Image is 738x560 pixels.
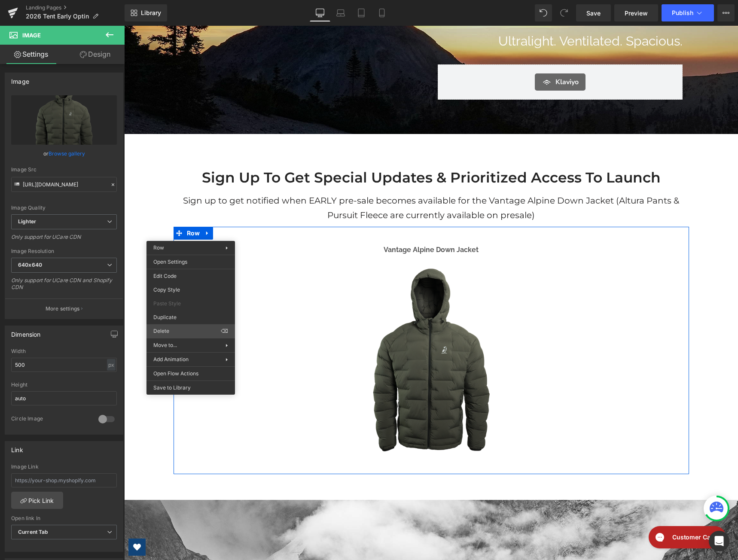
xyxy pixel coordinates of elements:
div: Open link In [11,515,117,521]
span: Open Flow Actions [153,370,228,377]
input: auto [11,391,117,405]
span: Move to... [153,341,226,349]
b: Lighter [18,218,36,225]
span: Add Animation [153,356,226,363]
div: Image Resolution [11,248,117,254]
span: Row [61,201,78,214]
div: Image Src [11,167,117,173]
span: Delete [153,327,221,335]
span: Open Settings [153,258,228,266]
button: Publish [662,4,714,21]
span: Copy Style [153,286,228,294]
span: Edit Code [153,272,228,280]
input: https://your-shop.myshopify.com [11,473,117,487]
a: Desktop [310,4,330,21]
b: Current Tab [18,529,49,535]
div: Link [11,441,23,453]
button: Redo [555,4,573,21]
div: px [107,359,116,371]
span: Preview [625,9,648,18]
span: Save [586,9,601,18]
a: Laptop [330,4,351,21]
div: Only support for UCare CDN [11,234,117,246]
div: Image Link [11,464,117,470]
h1: Sign up to get notified when EARLY pre-sale becomes available for the Vantage Alpine Down Jacket ... [56,167,558,197]
a: Browse gallery [49,146,85,161]
span: 2026 Tent Early Optin [26,13,89,20]
p: Ultralight. Ventilated. Spacious. [314,6,558,25]
span: Library [141,9,161,17]
a: Pick Link [11,492,63,509]
strong: Vantage Alpine Down Jacket [259,220,354,228]
div: Image [11,73,29,85]
a: Landing Pages [26,4,125,11]
button: More settings [5,298,123,319]
div: Circle Image [11,415,90,424]
div: Only support for UCare CDN and Shopify CDN [11,277,117,296]
p: More settings [46,305,80,313]
a: Expand / Collapse [78,201,89,214]
span: Row [153,244,164,251]
span: Save to Library [153,384,228,392]
b: 640x640 [18,262,42,268]
span: Image [22,32,41,39]
button: More [717,4,735,21]
button: Undo [535,4,552,21]
a: Mobile [372,4,392,21]
span: Paste Style [153,300,228,307]
div: Width [11,348,117,354]
h2: Sign up to get Special Updates & Prioritized access to Launch [56,143,558,161]
div: Height [11,382,117,388]
span: Duplicate [153,313,228,321]
div: Image Quality [11,205,117,211]
span: Publish [672,9,693,16]
span: Klaviyo [431,51,454,61]
div: Open Intercom Messenger [709,531,729,551]
iframe: Gorgias live chat messenger [520,497,605,526]
span: ⌫ [221,327,228,335]
input: Link [11,177,117,192]
a: New Library [125,4,167,21]
a: Preview [614,4,658,21]
a: Open Wishlist [4,513,21,530]
input: auto [11,358,117,372]
div: or [11,149,117,158]
a: Tablet [351,4,372,21]
a: Design [64,45,126,64]
div: Dimension [11,326,41,338]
